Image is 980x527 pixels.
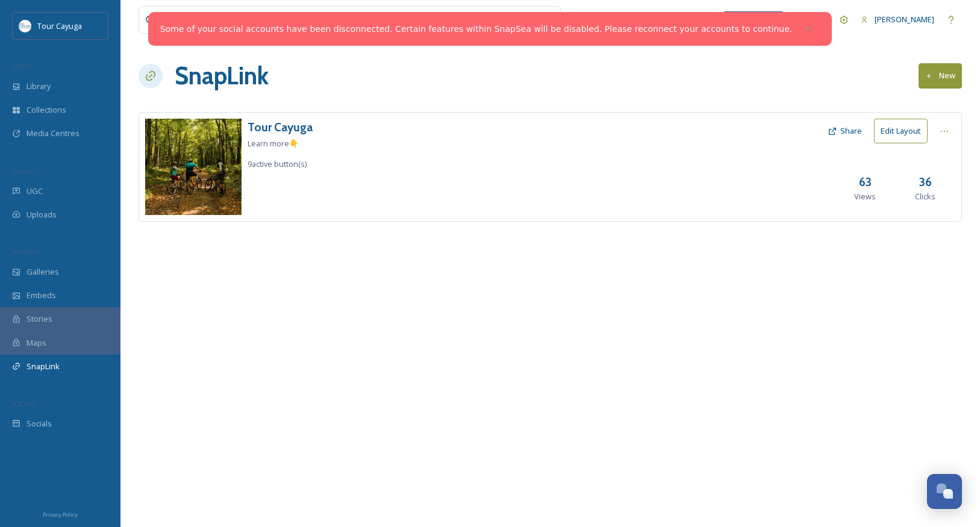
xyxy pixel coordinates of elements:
[919,63,962,88] button: New
[248,138,299,149] span: Learn more👇
[822,119,868,143] button: Share
[854,191,876,202] span: Views
[27,81,51,92] span: Library
[27,418,52,429] span: Socials
[27,290,56,301] span: Embeds
[175,58,269,94] h1: SnapLink
[27,266,59,278] span: Galleries
[43,511,78,519] span: Privacy Policy
[875,14,934,25] span: [PERSON_NAME]
[12,248,40,257] span: WIDGETS
[915,191,935,202] span: Clicks
[874,119,928,143] button: Edit Layout
[12,167,38,176] span: COLLECT
[248,158,307,169] span: 9 active button(s)
[43,507,78,521] a: Privacy Policy
[27,337,46,349] span: Maps
[12,62,33,71] span: MEDIA
[27,313,52,325] span: Stories
[927,474,962,509] button: Open Chat
[27,128,80,139] span: Media Centres
[248,119,313,136] a: Tour Cayuga
[27,186,43,197] span: UGC
[145,119,242,215] img: b5d037cd-04cd-4fac-9b64-9a22eac2a8e5.jpg
[859,173,872,191] h3: 63
[874,119,934,143] a: Edit Layout
[37,20,82,31] span: Tour Cayuga
[484,8,554,31] a: View all files
[12,399,36,408] span: SOCIALS
[855,8,940,31] a: [PERSON_NAME]
[19,20,31,32] img: download.jpeg
[27,361,60,372] span: SnapLink
[723,11,784,28] a: What's New
[27,104,66,116] span: Collections
[919,173,932,191] h3: 36
[167,7,462,33] input: Search your library
[160,23,793,36] a: Some of your social accounts have been disconnected. Certain features within SnapSea will be disa...
[27,209,57,220] span: Uploads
